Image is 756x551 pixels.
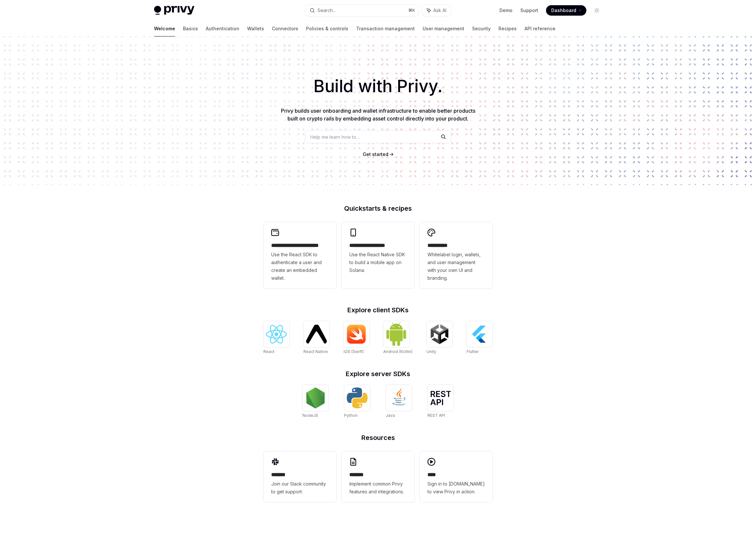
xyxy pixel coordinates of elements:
span: ⌘ K [408,8,415,13]
a: NodeJSNodeJS [302,385,329,419]
a: Connectors [272,21,298,36]
img: Android (Kotlin) [386,322,407,346]
a: FlutterFlutter [467,321,493,355]
a: REST APIREST API [427,385,454,419]
img: Flutter [469,324,490,345]
h2: Resources [263,434,493,441]
div: Search... [317,7,336,14]
a: API reference [525,21,555,36]
a: Recipes [498,21,517,36]
button: Ask AI [422,5,451,16]
span: Dashboard [551,7,576,14]
span: React [263,349,274,354]
a: Authentication [206,21,239,36]
img: iOS (Swift) [346,324,367,344]
span: NodeJS [302,413,318,418]
a: Android (Kotlin)Android (Kotlin) [383,321,413,355]
a: JavaJava [386,385,412,419]
a: ****Sign in to [DOMAIN_NAME] to view Privy in action. [420,451,493,502]
span: Ask AI [433,7,446,14]
span: Get started [363,151,388,157]
a: **** **** **** ***Use the React Native SDK to build a mobile app on Solana. [342,222,414,289]
span: Android (Kotlin) [383,349,413,354]
span: Use the React SDK to authenticate a user and create an embedded wallet. [271,251,329,282]
h2: Quickstarts & recipes [263,205,493,212]
img: Python [347,388,368,408]
img: light logo [154,6,194,15]
a: Transaction management [356,21,415,36]
a: **** **Join our Slack community to get support. [263,451,336,502]
a: Security [472,21,491,36]
a: Welcome [154,21,175,36]
img: React Native [306,325,327,343]
a: React NativeReact Native [303,321,329,355]
span: Flutter [467,349,479,354]
a: PythonPython [344,385,370,419]
span: Unity [427,349,436,354]
h2: Explore client SDKs [263,307,493,313]
a: Basics [183,21,198,36]
a: Policies & controls [306,21,348,36]
a: Wallets [247,21,264,36]
a: ReactReact [263,321,289,355]
img: React [266,325,287,344]
a: Support [520,7,538,14]
img: REST API [430,391,451,405]
span: Help me learn how to… [310,134,360,140]
span: Join our Slack community to get support. [271,480,329,496]
span: iOS (Swift) [343,349,364,354]
span: Python [344,413,357,418]
h2: Explore server SDKs [263,371,493,377]
a: User management [423,21,464,36]
img: NodeJS [305,388,326,408]
a: **** **Implement common Privy features and integrations. [342,451,414,502]
span: REST API [427,413,445,418]
img: Unity [429,324,450,345]
a: iOS (Swift)iOS (Swift) [343,321,370,355]
img: Java [388,388,409,408]
h1: Build with Privy. [10,74,746,99]
button: Toggle dark mode [592,5,602,16]
span: Whitelabel login, wallets, and user management with your own UI and branding. [427,251,485,282]
span: Privy builds user onboarding and wallet infrastructure to enable better products built on crypto ... [281,107,475,122]
span: React Native [303,349,328,354]
span: Java [386,413,395,418]
span: Implement common Privy features and integrations. [349,480,407,496]
button: Search...⌘K [305,5,419,16]
a: Dashboard [546,5,586,16]
a: UnityUnity [427,321,453,355]
a: Demo [499,7,512,14]
a: **** *****Whitelabel login, wallets, and user management with your own UI and branding. [420,222,493,289]
span: Use the React Native SDK to build a mobile app on Solana. [349,251,407,274]
span: Sign in to [DOMAIN_NAME] to view Privy in action. [427,480,485,496]
a: Get started [363,151,388,158]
